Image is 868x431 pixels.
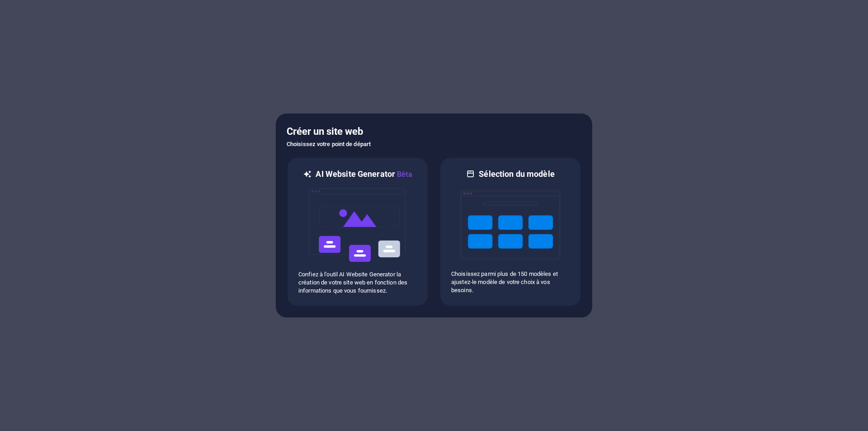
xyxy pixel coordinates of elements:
[298,270,417,295] p: Confiez à l'outil AI Website Generator la création de votre site web en fonction des informations...
[479,169,555,180] h6: Sélection du modèle
[308,180,407,270] img: ai
[395,170,412,179] span: Bêta
[287,157,429,307] div: AI Website GeneratorBêtaaiConfiez à l'outil AI Website Generator la création de votre site web en...
[316,169,412,180] h6: AI Website Generator
[439,157,581,307] div: Sélection du modèleChoisissez parmi plus de 150 modèles et ajustez-le modèle de votre choix à vos...
[287,139,581,150] h6: Choisissez votre point de départ
[287,124,581,139] h5: Créer un site web
[451,270,570,294] p: Choisissez parmi plus de 150 modèles et ajustez-le modèle de votre choix à vos besoins.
